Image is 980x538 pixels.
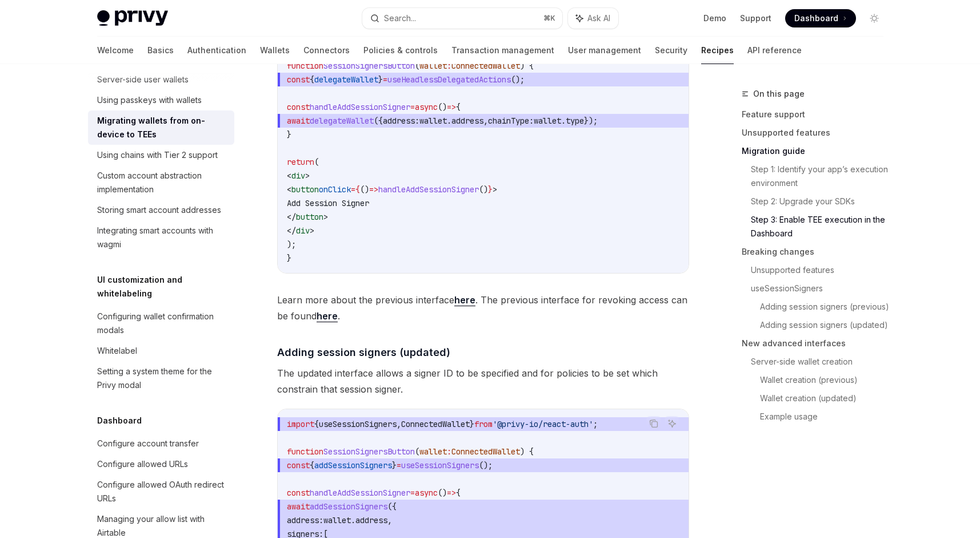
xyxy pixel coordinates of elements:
a: Demo [703,13,726,24]
span: { [355,184,360,195]
a: Recipes [701,37,734,64]
a: Configure account transfer [88,433,234,454]
span: function [287,61,323,71]
a: here [454,294,475,306]
span: > [305,171,310,181]
a: Unsupported features [751,261,893,279]
span: ) { [520,446,534,457]
a: Feature support [742,105,893,124]
a: Support [740,13,771,24]
a: Using passkeys with wallets [88,90,234,110]
span: = [410,488,415,498]
a: Basics [147,37,174,64]
span: : [447,61,451,71]
span: ({ [374,116,383,126]
span: , [483,116,488,126]
span: </ [287,212,296,222]
a: Breaking changes [742,243,893,261]
span: . [561,116,566,126]
span: => [447,102,456,112]
img: light logo [97,10,168,26]
span: = [397,460,401,470]
button: Copy the contents from the code block [646,416,661,431]
span: from [474,419,493,429]
span: = [351,184,355,195]
span: { [456,102,461,112]
span: '@privy-io/react-auth' [493,419,593,429]
span: handleAddSessionSigner [310,102,410,112]
span: ConnectedWallet [401,419,470,429]
div: Storing smart account addresses [97,203,221,217]
a: Connectors [303,37,350,64]
span: address [451,116,483,126]
h5: UI customization and whitelabeling [97,273,234,300]
span: wallet [323,515,351,525]
span: Add Session Signer [287,198,369,208]
div: Integrating smart accounts with wagmi [97,224,227,251]
span: handleAddSessionSigner [310,488,410,498]
a: User management [568,37,641,64]
span: } [287,253,291,263]
span: { [310,74,314,85]
a: Whitelabel [88,341,234,361]
span: ( [415,61,419,71]
span: ); [287,239,296,250]
a: Migrating wallets from on-device to TEEs [88,110,234,145]
a: Configure allowed OAuth redirect URLs [88,474,234,509]
a: Configure allowed URLs [88,454,234,474]
div: Setting a system theme for the Privy modal [97,365,227,392]
button: Ask AI [665,416,679,431]
div: Configure allowed URLs [97,457,188,471]
a: Migration guide [742,142,893,160]
span: type [566,116,584,126]
a: Server-side wallet creation [751,353,893,371]
span: import [287,419,314,429]
span: function [287,446,323,457]
span: ) { [520,61,534,71]
div: Custom account abstraction implementation [97,169,227,196]
span: useSessionSigners [319,419,397,429]
span: ⌘ K [543,14,555,23]
span: . [447,116,451,126]
span: div [296,226,310,236]
span: const [287,460,310,470]
span: </ [287,226,296,236]
span: = [410,102,415,112]
span: async [415,102,438,112]
span: chainType: [488,116,534,126]
span: button [296,212,323,222]
span: () [360,184,369,195]
span: useSessionSigners [401,460,479,470]
span: On this page [753,87,805,101]
a: Security [655,37,687,64]
span: div [291,171,305,181]
span: return [287,157,314,167]
span: Adding session signers (updated) [277,345,450,360]
span: > [323,212,328,222]
span: ( [314,157,319,167]
div: Configuring wallet confirmation modals [97,310,227,337]
div: Configure account transfer [97,437,199,450]
span: , [387,515,392,525]
span: , [397,419,401,429]
span: button [291,184,319,195]
span: onClick [319,184,351,195]
span: > [493,184,497,195]
a: Transaction management [451,37,554,64]
a: Dashboard [785,9,856,27]
a: Wallet creation (previous) [760,371,893,389]
span: useHeadlessDelegatedActions [387,74,511,85]
a: Adding session signers (updated) [760,316,893,334]
span: } [392,460,397,470]
span: delegateWallet [314,74,378,85]
a: Authentication [187,37,246,64]
a: Configuring wallet confirmation modals [88,306,234,341]
span: wallet [534,116,561,126]
span: wallet [419,61,447,71]
span: } [287,129,291,140]
span: () [438,488,447,498]
span: > [310,226,314,236]
a: Step 3: Enable TEE execution in the Dashboard [751,211,893,243]
span: } [488,184,493,195]
span: address [355,515,387,525]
